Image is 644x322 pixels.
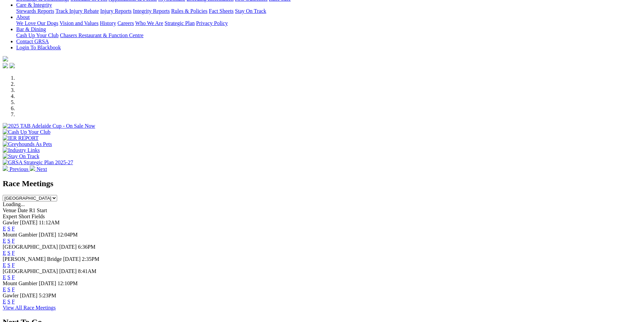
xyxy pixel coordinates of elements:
[59,20,98,26] a: Vision and Values
[3,274,6,280] a: E
[16,8,641,14] div: Care & Integrity
[16,26,46,32] a: Bar & Dining
[37,166,47,172] span: Next
[235,8,266,14] a: Stay On Track
[39,293,56,298] span: 5:23PM
[3,147,40,153] img: Industry Links
[3,280,38,286] span: Mount Gambier
[30,166,47,172] a: Next
[100,8,132,14] a: Injury Reports
[12,287,15,292] a: F
[3,123,95,129] img: 2025 TAB Adelaide Cup - On Sale Now
[59,244,77,250] span: [DATE]
[16,45,61,50] a: Login To Blackbook
[18,207,28,213] span: Date
[20,293,38,298] span: [DATE]
[12,250,15,256] a: F
[16,20,58,26] a: We Love Our Dogs
[165,20,195,26] a: Strategic Plan
[7,299,10,304] a: S
[3,226,6,231] a: E
[39,280,56,286] span: [DATE]
[16,32,641,39] div: Bar & Dining
[3,159,73,166] img: GRSA Strategic Plan 2025-27
[3,135,39,141] img: IER REPORT
[3,262,6,268] a: E
[16,32,58,38] a: Cash Up Your Club
[16,2,52,8] a: Care & Integrity
[3,299,6,304] a: E
[12,299,15,304] a: F
[7,274,10,280] a: S
[3,129,50,135] img: Cash Up Your Club
[78,244,96,250] span: 6:36PM
[30,166,35,171] img: chevron-right-pager-white.svg
[57,232,78,238] span: 12:04PM
[60,32,143,38] a: Chasers Restaurant & Function Centre
[3,232,38,238] span: Mount Gambier
[12,262,15,268] a: F
[3,56,8,61] img: logo-grsa-white.png
[29,207,47,213] span: R1 Start
[16,20,641,26] div: About
[63,256,81,262] span: [DATE]
[100,20,116,26] a: History
[133,8,170,14] a: Integrity Reports
[78,268,96,274] span: 8:41AM
[3,305,56,311] a: View All Race Meetings
[12,226,15,231] a: F
[3,141,52,147] img: Greyhounds As Pets
[7,238,10,244] a: S
[55,8,99,14] a: Track Injury Rebate
[9,166,28,172] span: Previous
[39,220,60,225] span: 11:12AM
[3,207,16,213] span: Venue
[16,14,30,20] a: About
[16,39,49,44] a: Contact GRSA
[3,293,19,298] span: Gawler
[3,214,17,219] span: Expert
[209,8,234,14] a: Fact Sheets
[3,63,8,68] img: facebook.svg
[59,268,77,274] span: [DATE]
[3,250,6,256] a: E
[3,166,30,172] a: Previous
[12,238,15,244] a: F
[3,166,8,171] img: chevron-left-pager-white.svg
[9,63,15,68] img: twitter.svg
[117,20,134,26] a: Careers
[19,214,30,219] span: Short
[16,8,54,14] a: Stewards Reports
[3,201,25,207] span: Loading...
[31,214,45,219] span: Fields
[135,20,163,26] a: Who We Are
[7,250,10,256] a: S
[57,280,78,286] span: 12:10PM
[3,153,39,159] img: Stay On Track
[3,244,58,250] span: [GEOGRAPHIC_DATA]
[7,262,10,268] a: S
[171,8,208,14] a: Rules & Policies
[7,287,10,292] a: S
[3,179,641,188] h2: Race Meetings
[39,232,56,238] span: [DATE]
[196,20,228,26] a: Privacy Policy
[3,287,6,292] a: E
[12,274,15,280] a: F
[3,268,58,274] span: [GEOGRAPHIC_DATA]
[20,220,38,225] span: [DATE]
[3,238,6,244] a: E
[3,256,62,262] span: [PERSON_NAME] Bridge
[7,226,10,231] a: S
[3,220,19,225] span: Gawler
[82,256,99,262] span: 2:35PM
